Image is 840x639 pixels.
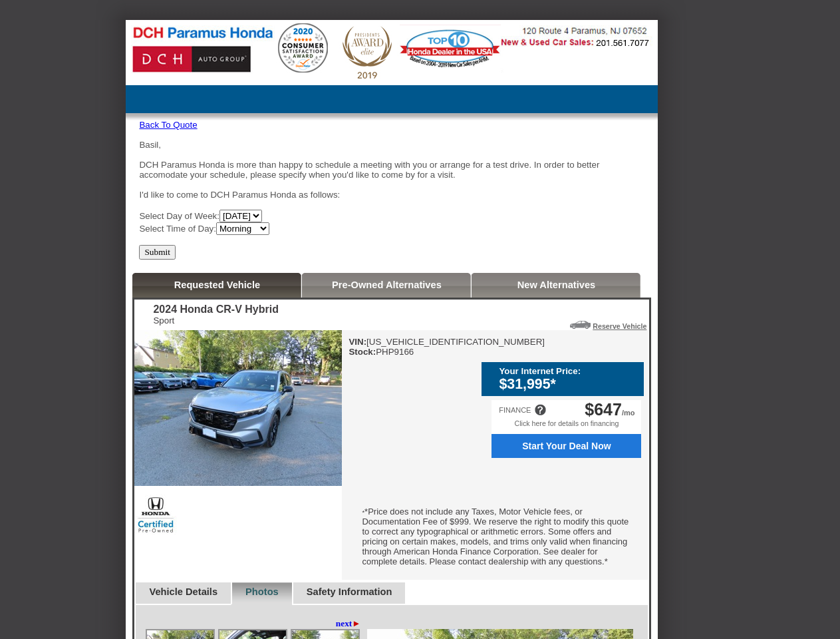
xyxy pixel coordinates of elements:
a: Reserve Vehicle [593,322,646,330]
a: Back To Quote [139,120,197,130]
b: Stock: [349,347,376,357]
img: 2024 Honda CR-V Hybrid [134,330,342,486]
input: Submit [139,245,176,260]
span: ► [352,618,360,628]
b: VIN: [349,337,366,347]
div: $31,995* [499,376,637,393]
a: New Alternatives [517,280,596,290]
div: Your Internet Price: [499,366,637,376]
font: *Price does not include any Taxes, Motor Vehicle fees, or Documentation Fee of $999. We reserve t... [362,507,629,566]
div: Basil, DCH Paramus Honda is more than happy to schedule a meeting with you or arrange for a test ... [139,140,644,235]
a: next► [336,618,361,629]
span: $647 [585,400,622,419]
span: Start Your Deal Now [499,441,634,451]
a: Vehicle Details [149,586,217,597]
a: Pre-Owned Alternatives [332,280,442,290]
img: Certified Pre-Owned Honda [134,495,178,534]
div: 2024 Honda CR-V Hybrid [153,304,278,316]
a: Safety Information [307,586,392,597]
a: Photos [245,586,279,597]
a: Requested Vehicle [174,280,261,290]
div: Sport [153,316,278,325]
div: Click here for details on financing [491,419,641,434]
img: Icon_ReserveVehicleCar.png [570,321,591,329]
div: /mo [585,400,634,419]
div: [US_VEHICLE_IDENTIFICATION_NUMBER] PHP9166 [349,337,545,357]
div: FINANCE [499,406,531,414]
